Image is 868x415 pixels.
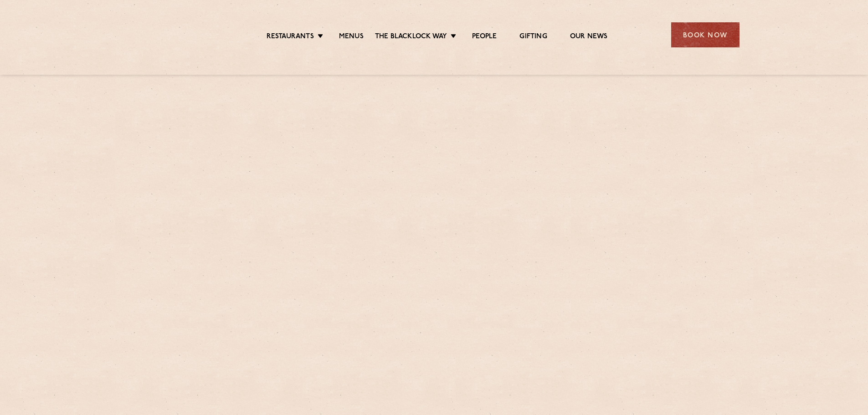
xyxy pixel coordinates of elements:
[339,32,364,42] a: Menus
[267,32,314,42] a: Restaurants
[519,32,547,42] a: Gifting
[129,9,208,61] img: svg%3E
[671,22,740,47] div: Book Now
[570,32,608,42] a: Our News
[375,32,447,42] a: The Blacklock Way
[472,32,497,42] a: People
